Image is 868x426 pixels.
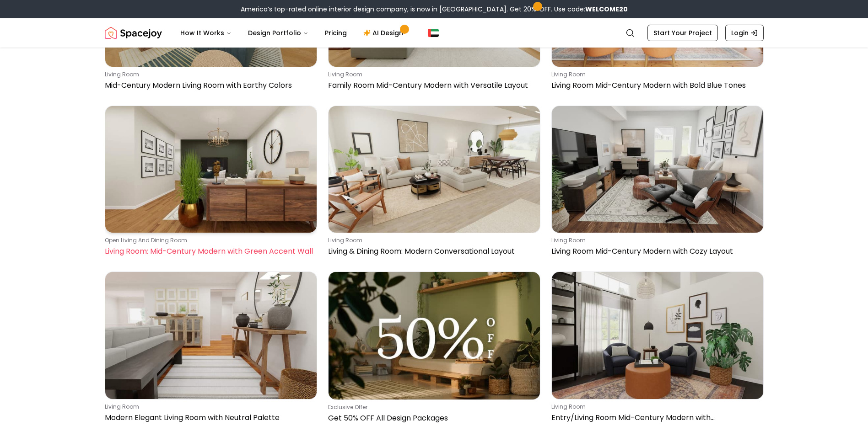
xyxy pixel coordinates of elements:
p: Exclusive Offer [328,404,537,411]
img: Dubai [428,29,439,37]
a: Pricing [318,24,354,42]
p: Living Room Mid-Century Modern with Bold Blue Tones [551,80,760,91]
p: Entry/Living Room Mid-Century Modern with [PERSON_NAME] Vibe [551,412,760,423]
p: open living and dining room [105,237,313,244]
img: Get 50% OFF All Design Packages [329,272,540,399]
strong: WELCOME20 [585,5,628,14]
p: living room [105,403,313,410]
p: living room [551,237,760,244]
a: Start Your Project [647,25,718,41]
p: Family Room Mid-Century Modern with Versatile Layout [328,80,537,91]
p: Mid-Century Modern Living Room with Earthy Colors [105,80,313,91]
a: Living & Dining Room: Modern Conversational Layoutliving roomLiving & Dining Room: Modern Convers... [328,106,540,261]
p: Living Room Mid-Century Modern with Cozy Layout [551,246,760,257]
div: America’s top-rated online interior design company, is now in [GEOGRAPHIC_DATA]. Get 20% OFF. Use... [241,5,628,14]
a: AI Design [356,24,413,42]
a: Spacejoy [105,24,162,42]
a: Living Room Mid-Century Modern with Cozy Layoutliving roomLiving Room Mid-Century Modern with Coz... [551,106,764,261]
nav: Global [105,18,764,48]
p: Modern Elegant Living Room with Neutral Palette [105,412,313,423]
img: Living & Dining Room: Modern Conversational Layout [329,106,540,233]
a: Living Room: Mid-Century Modern with Green Accent Wallopen living and dining roomLiving Room: Mid... [105,106,317,261]
p: Living Room: Mid-Century Modern with Green Accent Wall [105,246,313,257]
p: living room [328,237,537,244]
img: Entry/Living Room Mid-Century Modern with Moody Vibe [552,272,763,399]
p: living room [328,71,537,78]
p: Living & Dining Room: Modern Conversational Layout [328,246,537,257]
p: living room [105,71,313,78]
p: living room [551,403,760,410]
img: Modern Elegant Living Room with Neutral Palette [105,272,317,399]
button: How It Works [173,24,239,42]
p: living room [551,71,760,78]
img: Living Room Mid-Century Modern with Cozy Layout [552,106,763,233]
p: Get 50% OFF All Design Packages [328,413,537,424]
img: Living Room: Mid-Century Modern with Green Accent Wall [105,106,317,233]
button: Design Portfolio [241,24,316,42]
img: Spacejoy Logo [105,24,162,42]
nav: Main [173,24,413,42]
a: Login [725,25,764,41]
